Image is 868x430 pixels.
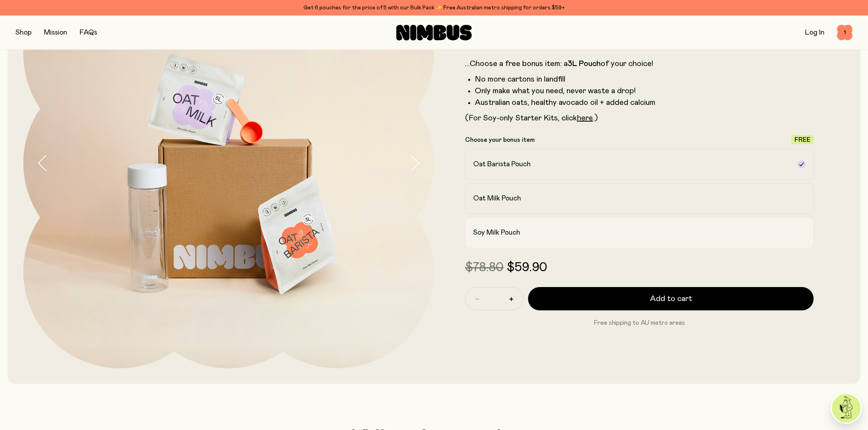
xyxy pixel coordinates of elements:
[528,287,814,310] button: Add to cart
[507,261,547,274] span: $59.90
[650,293,692,304] span: Add to cart
[16,3,852,12] div: Get 6 pouches for the price of 5 with our Bulk Pack ✨ Free Australian metro shipping for orders $59+
[805,29,824,36] a: Log In
[80,29,97,36] a: FAQs
[44,29,67,36] a: Mission
[465,136,535,144] p: Choose your bonus item
[475,98,814,107] li: Australian oats, healthy avocado oil + added calcium
[568,60,577,68] strong: 3L
[837,25,852,40] button: 1
[465,113,814,123] p: (For Soy-only Starter Kits, click .)
[475,75,814,84] li: No more cartons in landfill
[465,318,814,327] p: Free shipping to AU metro areas
[473,228,520,237] h2: Soy Milk Pouch
[577,114,593,122] a: here
[795,137,810,143] span: Free
[475,86,814,96] li: Only make what you need, never waste a drop!
[473,160,531,169] h2: Oat Barista Pouch
[473,194,521,203] h2: Oat Milk Pouch
[832,394,861,423] img: agent
[579,60,601,68] strong: Pouch
[465,261,504,274] span: $78.80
